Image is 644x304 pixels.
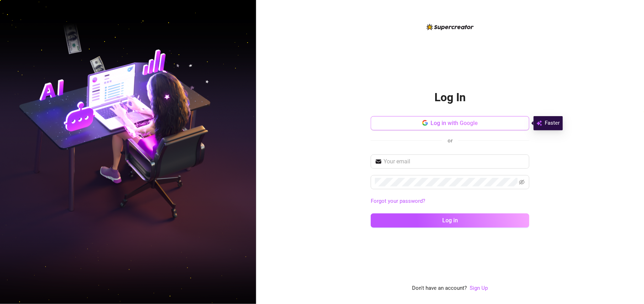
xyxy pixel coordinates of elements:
a: Forgot your password? [371,198,425,204]
h2: Log In [434,90,466,105]
span: Faster [545,119,560,127]
a: Sign Up [470,284,488,293]
button: Log in with Google [371,116,529,130]
a: Sign Up [470,285,488,291]
img: svg%3e [537,119,542,127]
span: eye-invisible [519,179,525,185]
input: Your email [384,157,525,166]
a: Forgot your password? [371,197,529,206]
span: Don't have an account? [412,284,467,293]
span: or [448,137,453,144]
span: Log in with Google [431,120,478,126]
button: Log in [371,213,529,228]
img: logo-BBDzfeDw.svg [427,24,474,30]
span: Log in [442,217,458,224]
